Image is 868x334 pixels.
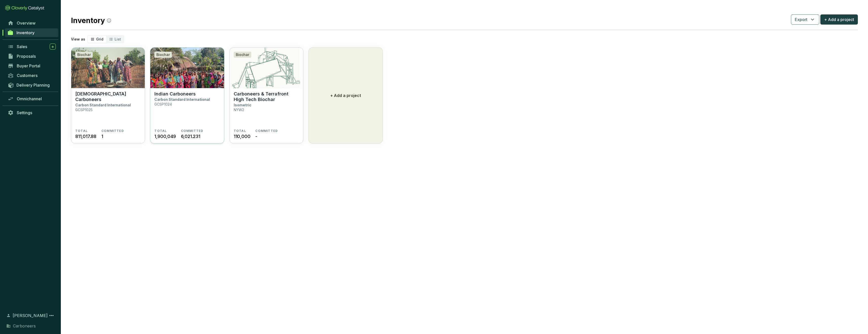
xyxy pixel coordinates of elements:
[229,47,303,144] a: Carboneers & Terrafront High Tech BiocharBiocharCarboneers & Terrafront High Tech BiocharIsometri...
[234,108,244,112] p: NYW2
[17,73,38,78] span: Customers
[824,16,854,23] span: + Add a project
[75,133,96,140] span: 811,017.88
[234,103,251,107] p: Isometric
[154,102,172,106] p: GCSP1024
[5,108,58,117] a: Settings
[17,44,27,49] span: Sales
[154,133,176,140] span: 1,900,049
[181,133,200,140] span: 6,021.231
[230,48,303,88] img: Carboneers & Terrafront High Tech Biochar
[17,21,35,26] span: Overview
[309,47,383,144] button: + Add a project
[16,83,50,88] span: Delivery Planning
[75,91,141,102] p: [DEMOGRAPHIC_DATA] Carboneers
[150,47,224,144] a: Indian CarboneersBiocharIndian CarboneersCarbon Standard InternationalGCSP1024TOTAL1,900,049COMMI...
[96,37,103,41] span: Grid
[71,37,85,42] p: View as
[13,312,48,319] span: [PERSON_NAME]
[75,129,88,133] span: TOTAL
[17,54,36,59] span: Proposals
[5,28,58,37] a: Inventory
[115,37,121,41] span: List
[820,14,858,25] button: + Add a project
[75,52,93,58] div: Biochar
[5,52,58,61] a: Proposals
[5,19,58,27] a: Overview
[234,133,250,140] span: 110,000
[5,62,58,70] a: Buyer Portal
[87,35,124,43] div: segmented control
[13,323,36,329] span: Carboneers
[791,14,819,25] button: Export
[154,97,210,102] p: Carbon Standard International
[150,48,224,88] img: Indian Carboneers
[5,71,58,80] a: Customers
[71,48,145,88] img: Ghanaian Carboneers
[17,110,32,115] span: Settings
[17,63,40,68] span: Buyer Portal
[234,91,299,102] p: Carboneers & Terrafront High Tech Biochar
[71,15,111,26] h2: Inventory
[5,42,58,51] a: Sales
[181,129,204,133] span: COMMITTED
[234,129,246,133] span: TOTAL
[795,16,807,23] span: Export
[101,133,103,140] span: 1
[255,133,257,140] span: -
[5,81,58,89] a: Delivery Planning
[75,108,93,112] p: GCSP1025
[154,91,196,97] p: Indian Carboneers
[71,47,145,144] a: Ghanaian CarboneersBiochar[DEMOGRAPHIC_DATA] CarboneersCarbon Standard InternationalGCSP1025TOTAL...
[5,94,58,103] a: Omnichannel
[154,129,167,133] span: TOTAL
[16,30,34,35] span: Inventory
[17,96,42,101] span: Omnichannel
[330,92,361,99] p: + Add a project
[75,103,131,107] p: Carbon Standard International
[255,129,278,133] span: COMMITTED
[234,52,251,58] div: Biochar
[154,52,172,58] div: Biochar
[101,129,124,133] span: COMMITTED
